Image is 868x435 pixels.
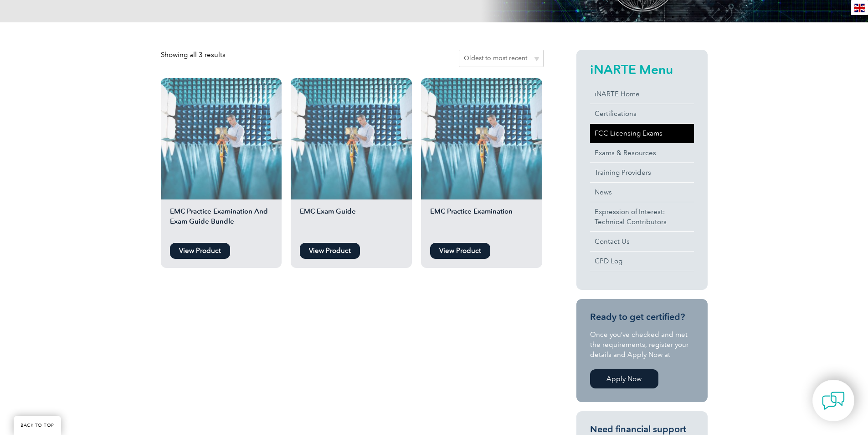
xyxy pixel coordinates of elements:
select: Shop order [459,50,544,67]
a: News [590,183,694,202]
img: EMC Practice Examination [421,78,542,199]
a: CPD Log [590,252,694,271]
a: Expression of Interest:Technical Contributors [590,202,694,231]
h2: EMC Practice Examination And Exam Guide Bundle [161,206,282,238]
img: EMC Practice Examination And Exam Guide Bundle [161,78,282,199]
a: View Product [430,243,490,259]
img: contact-chat.png [822,389,845,412]
p: Showing all 3 results [161,50,226,60]
h2: EMC Exam Guide [291,206,412,238]
a: Contact Us [590,232,694,251]
a: Apply Now [590,369,658,388]
p: Once you’ve checked and met the requirements, register your details and Apply Now at [590,330,694,360]
a: View Product [170,243,230,259]
a: Certifications [590,104,694,123]
a: iNARTE Home [590,84,694,104]
a: EMC Practice Examination [421,78,542,238]
a: Exams & Resources [590,143,694,162]
a: Training Providers [590,163,694,182]
h2: EMC Practice Examination [421,206,542,238]
a: EMC Practice Examination And Exam Guide Bundle [161,78,282,238]
img: en [854,4,865,12]
h3: Ready to get certified? [590,311,694,323]
img: EMC Exam Guide [291,78,412,199]
a: FCC Licensing Exams [590,124,694,143]
a: View Product [300,243,360,259]
h2: iNARTE Menu [590,62,694,77]
a: BACK TO TOP [14,416,61,435]
a: EMC Exam Guide [291,78,412,238]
